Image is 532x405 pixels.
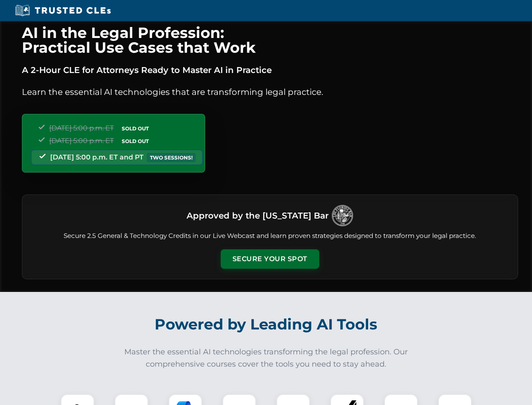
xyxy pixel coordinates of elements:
button: Secure Your Spot [221,249,319,269]
img: Trusted CLEs [13,4,113,17]
span: SOLD OUT [119,137,152,146]
p: Learn the essential AI technologies that are transforming legal practice. [22,85,518,99]
span: SOLD OUT [119,124,152,133]
h3: Approved by the [US_STATE] Bar [187,208,329,223]
img: Logo [332,205,353,226]
p: A 2-Hour CLE for Attorneys Ready to Master AI in Practice [22,63,518,77]
h2: Powered by Leading AI Tools [33,310,500,339]
p: Master the essential AI technologies transforming the legal profession. Our comprehensive courses... [119,346,414,370]
span: [DATE] 5:00 p.m. ET [49,137,114,145]
h1: AI in the Legal Profession: Practical Use Cases that Work [22,25,518,55]
p: Secure 2.5 General & Technology Credits in our Live Webcast and learn proven strategies designed ... [32,231,508,241]
span: [DATE] 5:00 p.m. ET [49,124,114,132]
